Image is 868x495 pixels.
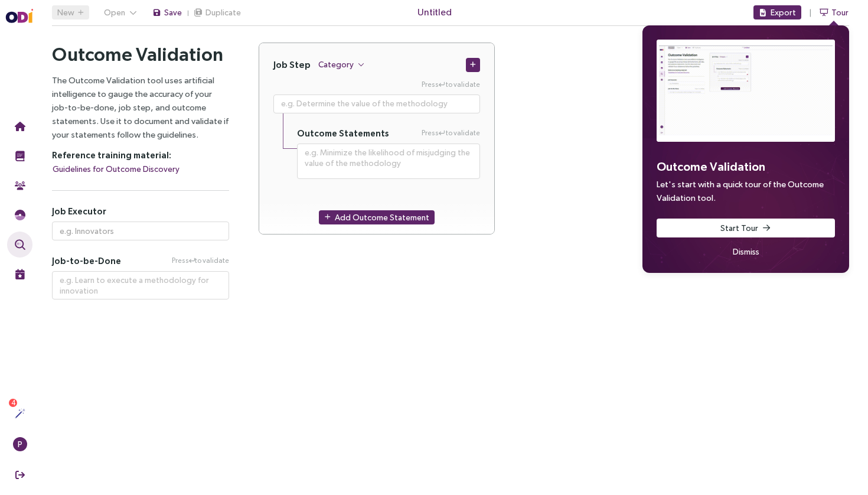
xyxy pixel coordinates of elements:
[297,144,480,179] textarea: Press Enter to validate
[52,43,229,66] h2: Outcome Validation
[720,222,758,235] span: Start Tour
[273,59,311,70] h4: Job Step
[99,5,142,19] button: Open
[318,57,365,71] button: Category
[831,6,849,19] span: Tour
[657,156,835,177] h3: Outcome Validation
[422,128,480,139] span: Press to validate
[152,5,182,19] button: Save
[11,399,15,407] span: 4
[52,150,171,160] strong: Reference training material:
[52,206,229,217] h5: Job Executor
[819,5,849,19] button: Tour
[657,177,835,204] p: Let's start with a quick tour of the Outcome Validation tool.
[53,162,180,175] span: Guidelines for Outcome Discovery
[52,162,180,176] button: Guidelines for Outcome Discovery
[52,73,229,141] p: The Outcome Validation tool uses artificial intelligence to gauge the accuracy of your job-to-be-...
[15,408,25,419] img: Actions
[7,143,32,169] button: Training
[7,232,32,258] button: Outcome Validation
[7,172,32,198] button: Community
[52,255,121,266] span: Job-to-be-Done
[9,399,17,407] sup: 4
[7,462,32,488] button: Sign Out
[7,261,32,287] button: Live Events
[7,400,32,426] button: Actions
[15,210,25,220] img: JTBD Needs Framework
[15,239,25,250] img: Outcome Validation
[7,113,32,139] button: Home
[15,269,25,279] img: Live Events
[15,180,25,191] img: Community
[753,5,801,19] button: Export
[7,202,32,228] button: Needs Framework
[7,431,32,457] button: P
[297,128,389,139] h5: Outcome Statements
[335,211,429,224] span: Add Outcome Statement
[52,5,89,19] button: New
[52,222,229,240] input: e.g. Innovators
[18,437,22,451] span: P
[733,245,759,258] span: Dismiss
[659,42,833,139] img: Outcome Validation
[15,151,25,161] img: Training
[273,95,480,113] textarea: Press Enter to validate
[657,245,835,259] button: Dismiss
[164,6,182,19] span: Save
[52,271,229,299] textarea: Press Enter to validate
[657,219,835,237] button: Start Tour
[318,58,354,71] span: Category
[172,255,229,266] span: Press to validate
[319,210,435,224] button: Add Outcome Statement
[771,6,796,19] span: Export
[417,5,452,19] span: Untitled
[193,5,242,19] button: Duplicate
